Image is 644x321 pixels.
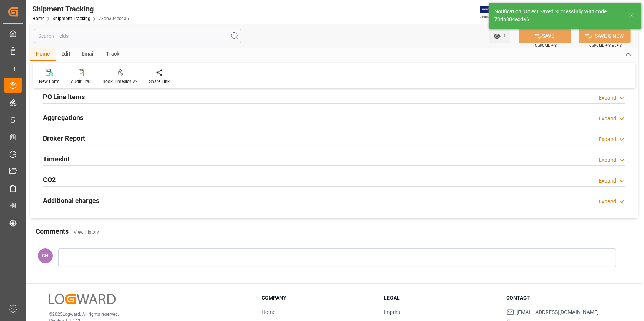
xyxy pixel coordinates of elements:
p: © 2025 Logward. All rights reserved. [49,311,243,318]
img: Logward Logo [49,294,116,305]
span: [EMAIL_ADDRESS][DOMAIN_NAME] [517,308,599,316]
a: Home [262,309,275,315]
a: Shipment Tracking [53,16,90,21]
h2: Broker Report [43,133,85,143]
div: Expand [599,136,616,143]
input: Search Fields [34,29,241,43]
a: Home [32,16,44,21]
span: Ctrl/CMD + S [535,43,557,48]
div: Home [30,48,56,61]
div: Share Link [149,78,170,85]
button: open menu [489,29,510,43]
span: Ctrl/CMD + Shift + S [589,43,622,48]
h2: Timeslot [43,154,70,164]
img: Exertis%20JAM%20-%20Email%20Logo.jpg_1722504956.jpg [480,6,506,19]
div: Track [100,48,125,61]
h2: Comments [36,226,69,236]
div: Expand [599,94,616,102]
div: Audit Trail [71,78,92,85]
div: Expand [599,156,616,164]
div: Email [76,48,100,61]
h2: Additional charges [43,195,99,205]
a: View History [74,230,99,235]
div: Expand [599,198,616,205]
h2: PO Line Items [43,92,85,102]
h3: Legal [384,294,497,302]
div: Notification: Object Saved Successfully with code 73db304ecda6 [494,8,622,23]
div: Expand [599,115,616,123]
div: Book Timeslot V2 [103,78,138,85]
div: Expand [599,177,616,185]
div: New Form [39,78,60,85]
button: SAVE & NEW [579,29,631,43]
button: SAVE [519,29,571,43]
h3: Contact [507,294,620,302]
div: Shipment Tracking [32,3,129,14]
h3: Company [262,294,375,302]
h2: Aggregations [43,113,83,123]
span: 1 [501,33,507,39]
span: CH [42,253,49,258]
a: Imprint [384,309,401,315]
h2: CO2 [43,175,56,185]
div: Edit [56,48,76,61]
